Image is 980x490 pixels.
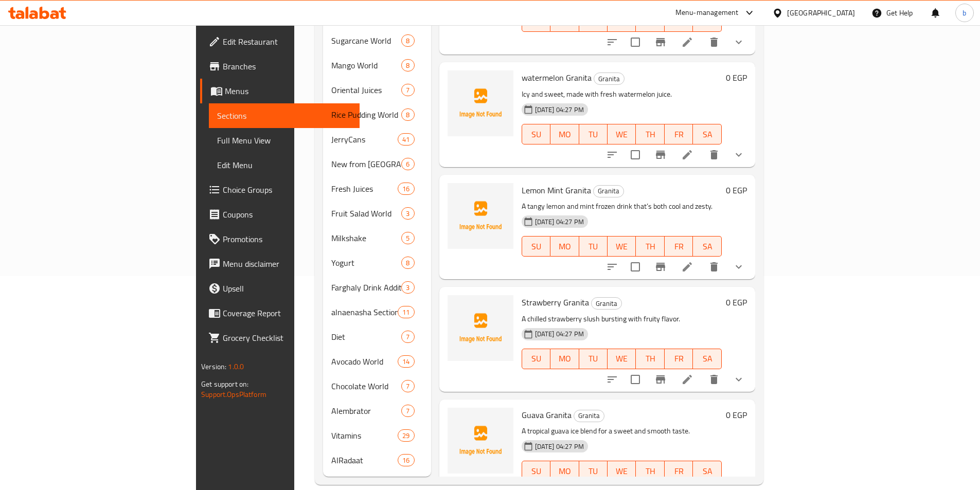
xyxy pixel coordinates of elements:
div: Fresh Juices16 [323,176,431,201]
div: New from [GEOGRAPHIC_DATA]6 [323,152,431,176]
span: 8 [402,110,414,120]
span: TU [583,351,603,366]
div: Oriental Juices7 [323,78,431,102]
button: TH [636,236,664,257]
span: b [963,7,966,19]
span: SA [697,351,717,366]
div: Yogurt8 [323,250,431,275]
span: Menu disclaimer [223,258,351,270]
span: TU [583,464,603,479]
a: Choice Groups [200,177,360,202]
span: Granita [592,298,621,310]
button: SU [522,349,550,369]
span: SU [526,351,546,366]
div: Rice Pudding World8 [323,102,431,127]
div: Alembrator [331,405,402,417]
span: Upsell [223,282,351,295]
svg: Show Choices [733,373,745,386]
span: 5 [402,233,414,243]
span: Strawberry Granita [522,295,589,310]
span: 7 [402,406,414,416]
a: Edit menu item [681,36,693,48]
button: SA [693,349,721,369]
div: items [398,133,414,146]
span: TH [640,464,660,479]
div: items [398,183,414,195]
span: 3 [402,209,414,219]
span: Granita [574,410,604,422]
div: Avocado World14 [323,349,431,374]
span: MO [555,351,575,366]
span: Select to update [625,31,646,53]
h6: 0 EGP [726,70,747,85]
button: SU [522,124,550,144]
button: delete [702,142,726,167]
span: Version: [201,360,226,373]
div: items [401,34,414,47]
span: Fresh Juices [331,183,398,195]
div: JerryCans41 [323,127,431,152]
div: items [401,281,414,294]
span: TH [640,127,660,142]
div: Alembrator7 [323,398,431,423]
div: New from Farghali [331,158,402,170]
div: Sugarcane World8 [323,28,431,53]
button: Branch-specific-item [648,255,673,279]
span: WE [612,14,632,29]
span: MO [555,464,575,479]
span: Lemon Mint Granita [522,183,591,198]
button: TU [579,461,608,481]
div: items [401,405,414,417]
button: show more [726,142,751,167]
span: Mango World [331,59,402,71]
div: Milkshake5 [323,226,431,250]
button: show more [726,30,751,55]
button: FR [665,349,693,369]
button: show more [726,255,751,279]
span: Promotions [223,233,351,245]
span: 3 [402,283,414,293]
div: items [398,454,414,466]
span: Rice Pudding World [331,108,402,121]
button: delete [702,255,726,279]
button: FR [665,124,693,144]
span: 7 [402,85,414,95]
span: Menus [225,85,351,97]
span: [DATE] 04:27 PM [531,329,588,339]
button: WE [608,461,636,481]
span: SA [697,464,717,479]
button: MO [550,349,579,369]
span: JerryCans [331,133,398,146]
div: Chocolate World [331,380,402,392]
span: WE [612,464,632,479]
span: 8 [402,61,414,70]
span: 41 [398,135,414,144]
a: Promotions [200,227,360,251]
div: Avocado World [331,355,398,368]
button: MO [550,461,579,481]
span: WE [612,351,632,366]
button: WE [608,349,636,369]
div: Farghaly Drink Additions3 [323,275,431,300]
button: SA [693,236,721,257]
span: Edit Menu [217,159,351,171]
span: Oriental Juices [331,84,402,96]
span: TU [583,14,603,29]
button: sort-choices [600,142,625,167]
span: TU [583,239,603,254]
span: SA [697,127,717,142]
span: New from [GEOGRAPHIC_DATA] [331,158,402,170]
span: watermelon Granita [522,70,592,85]
button: TH [636,461,664,481]
span: [DATE] 04:27 PM [531,217,588,227]
span: Choice Groups [223,184,351,196]
button: TU [579,349,608,369]
div: AlRadaat16 [323,448,431,473]
svg: Show Choices [733,36,745,48]
a: Support.OpsPlatform [201,388,266,401]
button: TH [636,349,664,369]
div: items [401,232,414,244]
span: Select to update [625,144,646,166]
